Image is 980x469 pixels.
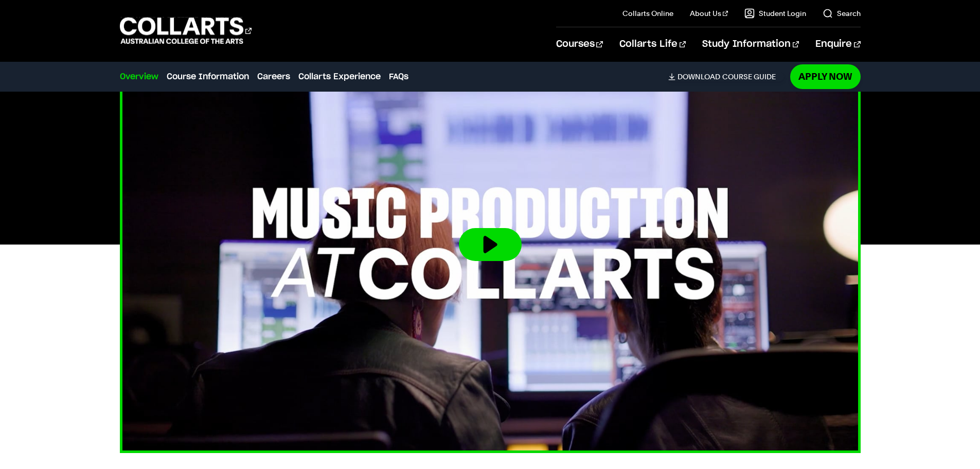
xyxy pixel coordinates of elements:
a: Courses [556,27,603,61]
a: Collarts Online [622,8,673,19]
span: Download [678,72,720,81]
a: Apply Now [790,64,861,89]
a: DownloadCourse Guide [668,72,784,81]
a: Overview [120,71,158,83]
a: About Us [690,8,728,19]
a: FAQs [389,71,408,83]
a: Collarts Experience [298,71,381,83]
a: Careers [257,71,290,83]
a: Student Login [744,8,806,19]
a: Study Information [702,27,799,61]
div: Go to homepage [120,16,252,45]
a: Collarts Life [619,27,686,61]
a: Course Information [167,71,249,83]
a: Enquire [815,27,860,61]
a: Search [823,8,861,19]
